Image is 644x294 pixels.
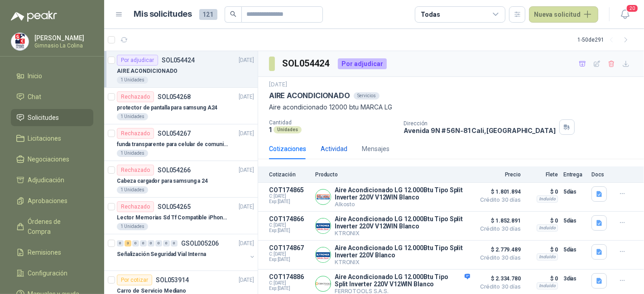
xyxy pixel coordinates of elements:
div: Rechazado [117,128,154,139]
p: $ 0 [526,244,558,255]
span: Crédito 30 días [476,284,521,289]
div: Incluido [537,253,558,261]
span: Configuración [28,268,68,278]
span: Órdenes de Compra [28,217,85,237]
span: Adjudicación [28,175,65,185]
span: search [230,11,236,17]
a: Licitaciones [11,130,93,147]
p: COT174867 [269,244,310,251]
span: Negociaciones [28,154,70,164]
h1: Mis solicitudes [134,8,192,21]
div: Incluido [537,195,558,203]
span: Exp: [DATE] [269,228,310,233]
div: Todas [421,9,440,19]
div: Actividad [321,144,347,154]
a: Adjudicación [11,171,93,189]
div: Rechazado [117,201,154,212]
p: SOL053914 [156,277,189,283]
p: [DATE] [269,81,287,89]
p: Precio [476,171,521,178]
div: Por adjudicar [338,58,387,69]
span: Exp: [DATE] [269,257,310,262]
p: Señalización Seguridad Vial Interna [117,250,206,259]
div: Incluido [537,224,558,232]
span: 121 [199,9,217,20]
p: Cabeza cargador para samsung a 24 [117,177,208,185]
p: Avenida 9N # 56N-81 Cali , [GEOGRAPHIC_DATA] [404,127,555,134]
a: Inicio [11,67,93,85]
a: 0 3 0 0 0 0 0 0 GSOL005206[DATE] Señalización Seguridad Vial Interna [117,238,256,267]
img: Company Logo [316,190,331,204]
p: COT174865 [269,186,310,194]
div: 1 - 50 de 291 [577,33,633,47]
div: 0 [140,240,147,247]
p: SOL054424 [162,57,195,63]
a: RechazadoSOL054267[DATE] funda transparente para celular de comunicaciones Samsung A241 Unidades [104,124,258,161]
div: 1 Unidades [117,113,148,120]
button: Nueva solicitud [529,6,598,23]
p: Aire Acondicionado LG 12.000Btu Tipo Split Inverter 220V Blanco [335,244,470,259]
span: C: [DATE] [269,194,310,199]
span: Aprobaciones [28,196,68,206]
p: Gimnasio La Colina [34,43,91,48]
p: 5 días [563,215,586,226]
p: 5 días [563,244,586,255]
div: Incluido [537,282,558,289]
div: Unidades [274,126,302,133]
img: Company Logo [316,247,331,262]
div: Mensajes [362,144,389,154]
div: Servicios [354,92,380,100]
p: [DATE] [239,276,254,285]
a: Negociaciones [11,151,93,168]
div: Cotizaciones [269,144,306,154]
span: C: [DATE] [269,280,310,286]
img: Company Logo [316,276,331,291]
p: [DATE] [239,203,254,211]
p: SOL054267 [158,130,191,137]
span: C: [DATE] [269,223,310,228]
div: Rechazado [117,165,154,175]
h3: SOL054424 [282,57,331,71]
p: [DATE] [239,166,254,175]
img: Logo peakr [11,11,57,22]
a: RechazadoSOL054266[DATE] Cabeza cargador para samsung a 241 Unidades [104,161,258,198]
p: KTRONIX [335,259,470,266]
p: 1 [269,126,272,133]
div: Por cotizar [117,275,152,285]
span: Crédito 30 días [476,197,521,203]
p: COT174866 [269,215,310,223]
div: Rechazado [117,91,154,102]
span: Inicio [28,71,43,81]
p: SOL054266 [158,167,191,173]
span: $ 1.801.894 [476,186,521,197]
p: GSOL005206 [181,240,219,247]
span: Chat [28,92,42,102]
p: [DATE] [239,239,254,248]
p: [DATE] [239,129,254,138]
p: $ 0 [526,273,558,284]
p: KTRONIX [335,230,470,237]
p: Cantidad [269,119,396,126]
p: Dirección [404,120,555,127]
p: SOL054268 [158,94,191,100]
button: 20 [617,6,633,23]
div: 1 Unidades [117,223,148,230]
div: 1 Unidades [117,150,148,157]
a: RechazadoSOL054268[DATE] protector de pantalla para samsung A241 Unidades [104,88,258,124]
p: funda transparente para celular de comunicaciones Samsung A24 [117,140,230,149]
span: Licitaciones [28,133,62,143]
p: AIRE ACONDICIONADO [117,67,178,76]
p: Alkosto [335,201,470,208]
div: 3 [125,240,131,247]
span: Remisiones [28,247,62,257]
span: Crédito 30 días [476,226,521,232]
p: [DATE] [239,56,254,65]
p: Docs [591,171,610,178]
div: 0 [163,240,170,247]
div: Por adjudicar [117,55,158,66]
p: Aire Acondicionado LG 12.000Btu Tipo Split Inverter 220V V12WIN Blanco [335,186,470,201]
p: [PERSON_NAME] [34,35,91,41]
a: Configuración [11,265,93,282]
p: Aire acondicionado 12000 btu MARCA LG [269,102,633,112]
p: $ 0 [526,186,558,197]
